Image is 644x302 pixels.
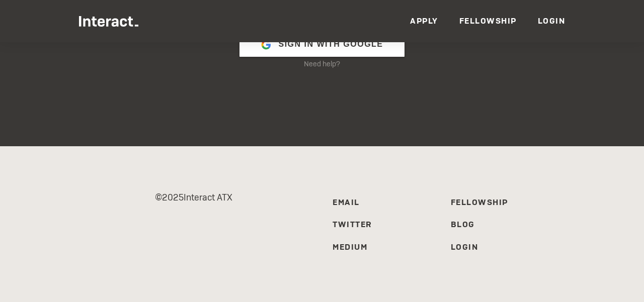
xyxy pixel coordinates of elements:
p: © 2025 Interact ATX [75,188,311,206]
a: Twitter [333,219,372,230]
a: Need help? [304,59,340,68]
a: Login [538,16,566,26]
a: Medium [333,242,367,252]
a: Email [333,197,360,208]
a: Apply [410,16,438,26]
span: Sign in with Google [278,32,383,56]
a: Fellowship [459,16,517,26]
img: Interact Logo [79,16,138,27]
a: Blog [451,219,475,230]
a: Login [451,242,478,252]
a: Fellowship [451,197,508,208]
